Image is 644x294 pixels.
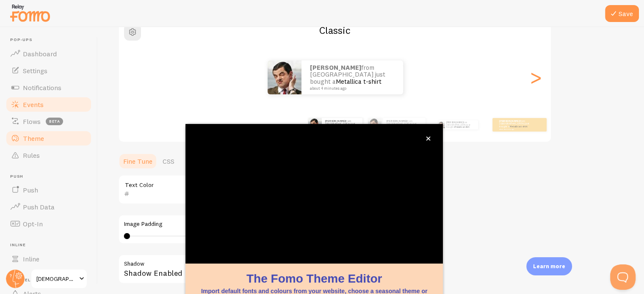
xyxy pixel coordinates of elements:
[438,121,445,128] img: Fomo
[387,119,422,130] p: from [GEOGRAPHIC_DATA] just bought a
[119,24,551,37] h2: Classic
[446,121,463,124] strong: [PERSON_NAME]
[46,118,63,125] span: beta
[23,255,39,263] span: Inline
[5,62,92,79] a: Settings
[10,37,92,43] span: Pop-ups
[446,120,475,129] p: from [GEOGRAPHIC_DATA] just bought a
[499,119,533,130] p: from [GEOGRAPHIC_DATA] just bought a
[5,79,92,96] a: Notifications
[5,96,92,113] a: Events
[23,220,43,228] span: Opt-In
[23,66,47,75] span: Settings
[36,274,77,284] span: [DEMOGRAPHIC_DATA] Bricks
[23,117,41,126] span: Flows
[10,174,92,179] span: Push
[310,64,395,91] p: from [GEOGRAPHIC_DATA] just bought a
[455,126,469,128] a: Metallica t-shirt
[158,153,180,170] a: CSS
[124,220,366,228] label: Image Padding
[5,130,92,147] a: Theme
[325,119,359,130] p: from [GEOGRAPHIC_DATA] just bought a
[424,134,433,143] button: close,
[509,125,528,128] a: Metallica t-shirt
[23,100,44,109] span: Events
[5,250,92,267] a: Inline
[531,47,541,108] div: Next slide
[5,113,92,130] a: Flows beta
[23,186,38,194] span: Push
[10,242,92,248] span: Inline
[368,118,381,132] img: Fomo
[23,151,40,159] span: Rules
[526,257,572,275] div: Learn more
[5,215,92,232] a: Opt-In
[5,147,92,164] a: Rules
[499,119,520,123] strong: [PERSON_NAME]
[23,203,55,211] span: Push Data
[610,264,636,290] iframe: Help Scout Beacon - Open
[118,153,158,170] a: Fine Tune
[325,119,345,123] strong: [PERSON_NAME]
[5,181,92,198] a: Push
[310,63,361,71] strong: [PERSON_NAME]
[118,254,372,285] div: Shadow Enabled
[5,45,92,62] a: Dashboard
[5,198,92,215] a: Push Data
[268,60,301,94] img: Fomo
[499,128,532,130] small: about 4 minutes ago
[196,270,433,287] h1: The Fomo Theme Editor
[336,77,381,85] a: Metallica t-shirt
[533,262,565,270] p: Learn more
[23,83,61,92] span: Notifications
[308,118,322,132] img: Fomo
[9,2,51,24] img: fomo-relay-logo-orange.svg
[23,49,57,58] span: Dashboard
[310,86,392,91] small: about 4 minutes ago
[30,269,88,289] a: [DEMOGRAPHIC_DATA] Bricks
[23,134,44,143] span: Theme
[387,119,407,123] strong: [PERSON_NAME]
